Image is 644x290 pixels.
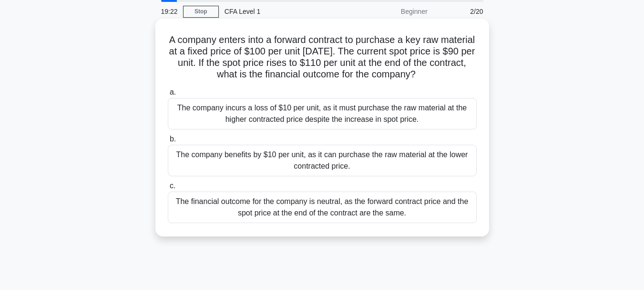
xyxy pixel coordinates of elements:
div: The company benefits by $10 per unit, as it can purchase the raw material at the lower contracted... [168,145,477,176]
div: Beginner [350,2,433,21]
span: b. [170,135,176,143]
h5: A company enters into a forward contract to purchase a key raw material at a fixed price of $100 ... [167,34,478,81]
div: 19:22 [155,2,183,21]
div: The company incurs a loss of $10 per unit, as it must purchase the raw material at the higher con... [168,98,477,129]
div: The financial outcome for the company is neutral, as the forward contract price and the spot pric... [168,192,477,223]
span: c. [170,182,175,190]
a: Stop [183,6,219,18]
div: CFA Level 1 [219,2,350,21]
span: a. [170,88,176,96]
div: 2/20 [433,2,489,21]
